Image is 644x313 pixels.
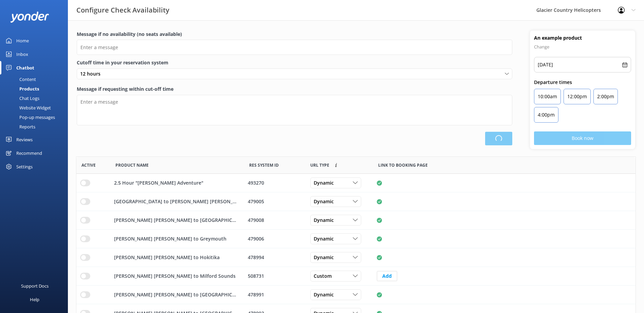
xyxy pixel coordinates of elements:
label: Cutoff time in your reservation system [77,59,512,66]
p: [PERSON_NAME] [PERSON_NAME] to Milford Sounds [114,272,236,280]
a: Chat Logs [4,93,68,103]
div: Website Widget [4,103,51,112]
div: Reports [4,122,35,131]
img: yonder-white-logo.png [10,12,49,23]
span: Res System ID [249,162,279,168]
div: row [76,248,636,267]
div: 479006 [248,235,301,243]
div: Support Docs [21,279,49,293]
div: 478994 [248,254,301,261]
div: 479008 [248,216,301,224]
div: row [76,230,636,248]
div: Home [16,34,29,47]
span: Link to booking page [378,162,428,168]
div: Chatbot [16,61,34,75]
a: Website Widget [4,103,68,112]
a: Pop-up messages [4,112,68,122]
div: row [76,211,636,230]
span: Dynamic [314,254,338,261]
div: Inbox [16,47,28,61]
p: [PERSON_NAME] [PERSON_NAME] to [GEOGRAPHIC_DATA] [114,216,236,224]
p: 4:00pm [538,111,555,119]
label: Message if no availability (no seats available) [77,30,512,38]
p: [PERSON_NAME] [PERSON_NAME] to [GEOGRAPHIC_DATA] [114,291,236,298]
input: Enter a message [77,40,512,55]
p: 2:00pm [597,92,614,101]
div: row [76,267,636,286]
div: 508731 [248,272,301,280]
span: Active [81,162,96,168]
button: Add [377,271,397,281]
p: [GEOGRAPHIC_DATA] to [PERSON_NAME] [PERSON_NAME] [114,198,236,205]
p: [PERSON_NAME] [PERSON_NAME] to Greymouth [114,235,226,243]
div: 493270 [248,179,301,187]
h3: Configure Check Availability [76,5,169,16]
div: row [76,286,636,304]
span: Dynamic [314,179,338,187]
span: Dynamic [314,198,338,205]
a: Reports [4,122,68,131]
span: Dynamic [314,216,338,224]
h4: An example product [534,35,631,41]
div: 478991 [248,291,301,298]
div: Settings [16,160,33,173]
p: Change [534,43,631,51]
div: row [76,174,636,192]
div: 479005 [248,198,301,205]
div: Help [30,293,39,306]
p: [PERSON_NAME] [PERSON_NAME] to Hokitika [114,254,220,261]
span: Product Name [115,162,149,168]
div: row [76,192,636,211]
a: Content [4,75,68,84]
div: Pop-up messages [4,112,55,122]
div: Content [4,75,36,84]
p: 10:00am [538,92,557,101]
p: Departure times [534,79,631,86]
span: Dynamic [314,291,338,298]
div: Reviews [16,133,33,146]
span: Custom [314,272,336,280]
p: 2.5 Hour "[PERSON_NAME] Adventure" [114,179,203,187]
a: Products [4,84,68,93]
div: Products [4,84,39,93]
label: Message if requesting within cut-off time [77,85,512,93]
span: Dynamic [314,235,338,243]
span: 12 hours [80,70,105,78]
div: Chat Logs [4,93,39,103]
p: [DATE] [538,61,553,69]
span: Link to booking page [310,162,329,168]
div: Recommend [16,146,42,160]
p: 12:00pm [567,92,587,101]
